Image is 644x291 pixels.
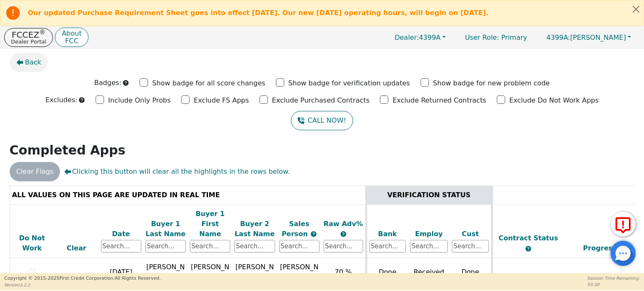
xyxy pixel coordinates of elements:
[11,31,46,39] p: FCCEZ
[410,240,448,252] input: Search...
[234,240,275,252] input: Search...
[55,28,88,47] button: AboutFCC
[12,233,52,253] div: Do Not Work
[25,57,42,67] span: Back
[538,31,640,44] button: 4399A:[PERSON_NAME]
[628,0,644,18] button: Close alert
[509,95,599,106] p: Exclude Do Not Work Apps
[28,9,488,17] b: Our updated Purchase Requirement Sheet goes into effect [DATE]. Our new [DATE] operating hours, w...
[188,258,232,287] td: [PERSON_NAME]
[194,95,249,106] p: Exclude FS Apps
[62,38,81,44] p: FCC
[408,258,450,287] td: Received
[465,33,499,41] span: User Role :
[101,229,141,239] div: Date
[433,78,550,88] p: Show badge for new problem code
[4,282,161,288] p: Version 3.2.2
[114,276,161,281] span: All Rights Reserved.
[45,95,77,105] p: Excludes:
[587,281,640,288] p: 50:38
[386,31,454,44] button: Dealer:4399A
[324,220,363,228] span: Raw Adv%
[143,258,188,287] td: [PERSON_NAME]
[4,275,161,282] p: Copyright © 2015- 2025 First Credit Corporation.
[392,95,486,106] p: Exclude Returned Contracts
[99,258,143,287] td: [DATE]
[546,33,626,41] span: [PERSON_NAME]
[11,39,46,44] p: Dealer Portal
[452,229,489,239] div: Cust
[395,33,419,41] span: Dealer:
[152,78,265,88] p: Show badge for all score changes
[457,29,535,46] a: User Role: Primary
[62,30,81,37] p: About
[145,240,186,252] input: Search...
[366,258,408,287] td: Done
[324,240,363,252] input: Search...
[234,219,275,239] div: Buyer 2 Last Name
[108,95,171,106] p: Include Only Probs
[56,243,96,253] div: Clear
[395,33,441,41] span: 4399A
[566,243,634,253] div: Progress
[452,240,489,252] input: Search...
[499,234,558,242] span: Contract Status
[288,78,410,88] p: Show badge for verification updates
[280,263,319,281] span: [PERSON_NAME]
[39,28,46,36] sup: ®
[610,211,636,237] button: Report Error to FCC
[12,190,363,200] div: ALL VALUES ON THIS PAGE ARE UPDATED IN REAL TIME
[282,220,310,238] span: Sales Person
[232,258,277,287] td: [PERSON_NAME]
[369,229,406,239] div: Bank
[369,190,489,200] div: VERIFICATION STATUS
[4,28,53,47] button: FCCEZ®Dealer Portal
[410,229,448,239] div: Employ
[587,275,640,281] p: Session Time Remaining:
[546,33,570,41] span: 4399A:
[279,240,319,252] input: Search...
[94,78,122,88] p: Badges:
[64,167,290,177] span: Clicking this button will clear all the highlights in the rows below.
[272,95,370,106] p: Exclude Purchased Contracts
[145,219,186,239] div: Buyer 1 Last Name
[291,111,353,130] button: CALL NOW!
[10,53,48,72] button: Back
[190,240,230,252] input: Search...
[101,240,141,252] input: Search...
[369,240,406,252] input: Search...
[10,143,126,157] strong: Completed Apps
[335,268,352,276] span: 70 %
[457,29,535,46] p: Primary
[190,209,230,239] div: Buyer 1 First Name
[450,258,492,287] td: Done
